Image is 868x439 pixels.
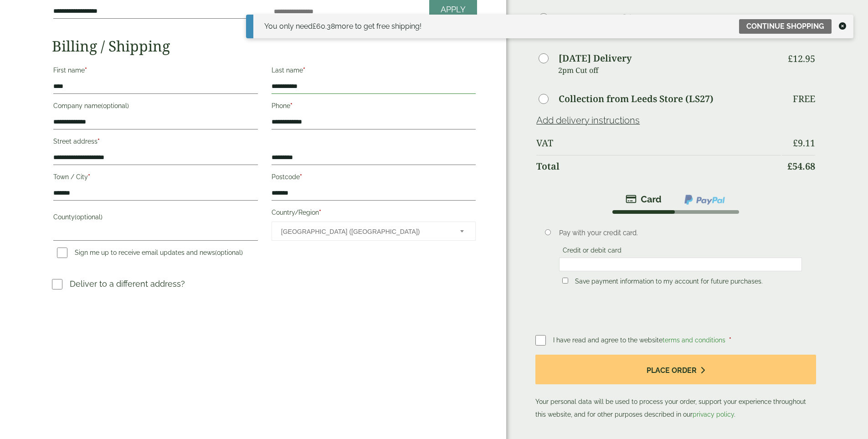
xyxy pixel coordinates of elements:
[53,170,257,186] label: Town / City
[571,278,766,288] label: Save payment information to my account for future purchases.
[215,249,243,256] span: (optional)
[272,222,476,241] span: Country/Region
[88,173,90,181] abbr: required
[787,160,792,172] span: £
[313,22,335,31] span: 60.38
[101,102,129,109] span: (optional)
[559,94,714,103] label: Collection from Leeds Store (LS27)
[53,99,257,115] label: Company name
[729,336,731,344] abbr: required
[559,228,802,238] p: Pay with your credit card.
[793,12,815,25] bdi: 5.95
[57,248,67,258] input: Sign me up to receive email updates and news(optional)
[53,249,247,259] label: Sign me up to receive email updates and news
[559,247,625,257] label: Credit or debit card
[693,411,734,418] a: privacy policy
[787,160,815,172] bdi: 54.68
[272,64,476,79] label: Last name
[535,355,816,384] button: Place order
[70,278,185,290] p: Deliver to a different address?
[85,67,87,74] abbr: required
[788,52,815,65] bdi: 12.95
[558,63,781,77] p: 2pm Cut off
[53,211,257,226] label: County
[739,19,832,34] a: Continue shopping
[300,173,302,181] abbr: required
[793,137,815,149] bdi: 9.11
[53,64,257,79] label: First name
[281,222,448,241] span: United Kingdom (UK)
[562,260,799,269] iframe: Secure card payment input frame
[793,137,798,149] span: £
[788,52,793,65] span: £
[290,102,293,109] abbr: required
[272,99,476,115] label: Phone
[272,206,476,222] label: Country/Region
[75,213,103,221] span: (optional)
[553,336,727,344] span: I have read and agree to the website
[53,135,257,150] label: Street address
[319,209,321,216] abbr: required
[98,138,100,145] abbr: required
[272,170,476,186] label: Postcode
[535,355,816,421] p: Your personal data will be used to process your order, support your experience throughout this we...
[536,115,640,126] a: Add delivery instructions
[559,54,632,63] label: [DATE] Delivery
[536,155,781,177] th: Total
[313,22,316,31] span: £
[683,194,726,206] img: ppcp-gateway.png
[52,37,477,55] h2: Billing / Shipping
[793,12,798,25] span: £
[793,93,815,104] p: Free
[663,336,725,344] a: terms and conditions
[626,194,662,205] img: stripe.png
[559,14,663,23] label: DPD Next Working Day
[303,67,305,74] abbr: required
[441,5,466,15] span: Apply
[264,21,421,32] div: You only need more to get free shipping!
[536,132,781,154] th: VAT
